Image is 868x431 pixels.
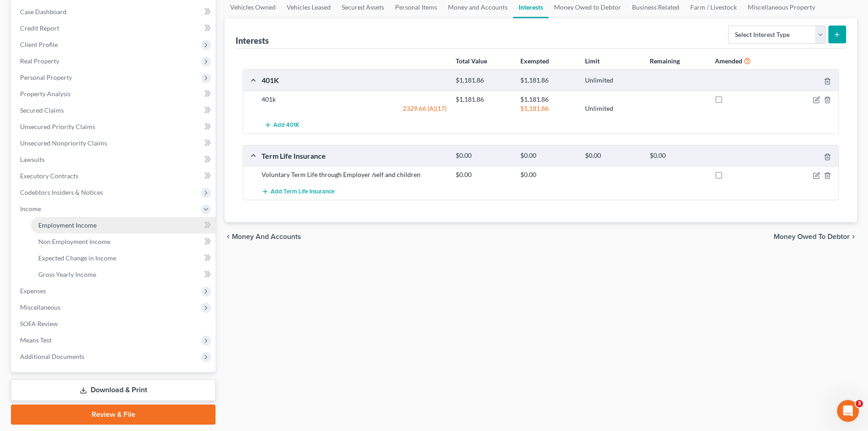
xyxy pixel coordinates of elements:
div: $0.00 [451,170,516,179]
span: Property Analysis [20,90,71,98]
span: SOFA Review [20,320,58,327]
i: chevron_right [850,233,857,240]
div: $0.00 [645,151,710,160]
div: $1,181.86 [516,95,580,104]
span: Real Property [20,57,59,65]
button: Add 401K [262,117,302,134]
a: Unsecured Priority Claims [13,119,216,135]
span: Means Test [20,336,51,344]
span: Personal Property [20,73,72,81]
a: Review & File [11,405,216,425]
div: Unlimited [580,76,645,85]
a: SOFA Review [13,316,216,332]
div: 401k [257,95,451,104]
i: chevron_left [225,233,232,240]
div: $0.00 [516,170,580,179]
div: Term Life Insurance [257,151,451,161]
span: Executory Contracts [20,172,78,180]
span: Codebtors Insiders & Notices [20,188,103,196]
div: Unlimited [580,104,645,113]
span: Credit Report [20,24,59,32]
div: Voluntary Term Life through Employer /self and children [257,170,451,179]
div: 401K [257,75,451,85]
a: Employment Income [31,217,216,234]
div: 2329.66 (A)(17) [257,104,451,113]
a: Credit Report [13,20,216,36]
span: Expenses [20,287,46,295]
a: Property Analysis [13,86,216,102]
div: $1,181.86 [516,104,580,113]
span: Expected Change in Income [38,254,116,262]
strong: Amended [715,57,742,65]
span: Unsecured Nonpriority Claims [20,139,107,147]
a: Expected Change in Income [31,250,216,266]
span: Non Employment Income [38,238,110,245]
a: Download & Print [11,379,216,401]
a: Gross Yearly Income [31,266,216,283]
div: $1,181.86 [451,76,516,85]
span: Unsecured Priority Claims [20,123,95,130]
strong: Exempted [520,57,549,65]
div: $0.00 [451,151,516,160]
span: Employment Income [38,221,97,229]
span: Add Term Life Insurance [271,188,334,195]
span: Gross Yearly Income [38,270,96,278]
button: Money Owed to Debtor chevron_right [774,233,857,240]
span: Lawsuits [20,156,45,163]
a: Unsecured Nonpriority Claims [13,135,216,151]
span: Additional Documents [20,353,84,360]
span: Secured Claims [20,106,64,114]
span: Money Owed to Debtor [774,233,850,240]
strong: Limit [585,57,600,65]
span: Miscellaneous [20,303,61,311]
span: Add 401K [273,122,299,129]
a: Secured Claims [13,102,216,119]
strong: Remaining [650,57,680,65]
a: Case Dashboard [13,4,216,20]
span: 3 [856,400,863,407]
span: Case Dashboard [20,8,67,16]
div: $1,181.86 [516,76,580,85]
button: chevron_left Money and Accounts [225,233,301,240]
a: Executory Contracts [13,168,216,184]
span: Money and Accounts [232,233,301,240]
div: $0.00 [516,151,580,160]
strong: Total Value [456,57,487,65]
div: $0.00 [580,151,645,160]
a: Non Employment Income [31,234,216,250]
span: Client Profile [20,41,58,48]
iframe: Intercom live chat [837,400,859,422]
div: $1,181.86 [451,95,516,104]
span: Income [20,205,41,213]
button: Add Term Life Insurance [262,183,334,200]
div: Interests [236,35,269,46]
a: Lawsuits [13,151,216,168]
